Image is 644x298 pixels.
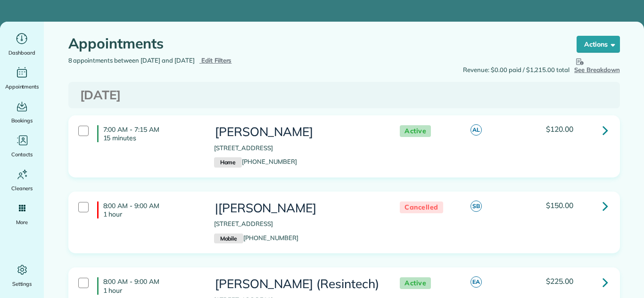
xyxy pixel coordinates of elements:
a: Settings [4,262,40,289]
h4: 8:00 AM - 9:00 AM [97,201,200,218]
small: Mobile [214,234,243,244]
span: SB [471,201,482,212]
span: Active [400,277,431,289]
div: 8 appointments between [DATE] and [DATE] [61,56,344,65]
a: Home[PHONE_NUMBER] [214,158,297,165]
h3: [DATE] [80,89,608,102]
h1: Appointments [68,36,559,51]
a: Cleaners [4,167,40,193]
h4: 8:00 AM - 9:00 AM [97,277,200,294]
p: 1 hour [103,210,200,218]
span: EA [471,276,482,288]
h3: [PERSON_NAME] [214,125,381,139]
a: Appointments [4,65,40,91]
h3: |[PERSON_NAME] [214,201,381,215]
p: [STREET_ADDRESS] [214,219,381,229]
button: Actions [577,36,620,53]
span: Cancelled [400,201,443,213]
span: Cleaners [11,184,33,193]
span: Bookings [11,116,33,125]
span: AL [471,124,482,136]
p: 1 hour [103,286,200,295]
span: More [16,217,28,227]
a: Bookings [4,99,40,125]
small: Home [214,157,242,168]
span: $120.00 [546,124,573,134]
span: Settings [12,279,32,289]
span: Edit Filters [201,56,232,64]
h3: [PERSON_NAME] (Resintech) [214,277,381,291]
a: Dashboard [4,31,40,57]
span: Appointments [5,82,39,91]
p: [STREET_ADDRESS] [214,144,381,153]
span: Dashboard [8,48,35,57]
span: See Breakdown [574,56,620,73]
button: See Breakdown [574,56,620,75]
span: $225.00 [546,276,573,286]
h4: 7:00 AM - 7:15 AM [97,125,200,142]
p: 15 minutes [103,134,200,142]
span: Active [400,125,431,137]
a: Edit Filters [199,56,232,64]
a: Contacts [4,133,40,159]
span: Contacts [11,150,33,159]
span: Revenue: $0.00 paid / $1,215.00 total [463,65,570,75]
span: $150.00 [546,201,573,210]
a: Mobile[PHONE_NUMBER] [214,234,298,242]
